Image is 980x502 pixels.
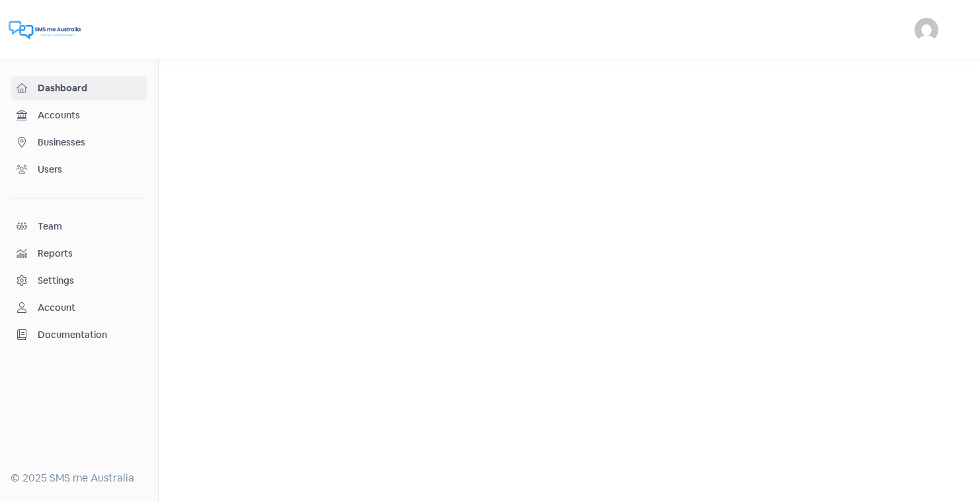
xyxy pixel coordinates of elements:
span: Dashboard [38,81,142,95]
a: Account [11,296,147,320]
a: Reports [11,241,147,266]
span: Documentation [38,328,142,342]
span: Reports [38,247,142,261]
div: Account [38,301,75,315]
span: Users [38,163,142,177]
a: Businesses [11,130,147,155]
a: Accounts [11,103,147,128]
div: © 2025 SMS me Australia [11,470,147,486]
a: Documentation [11,323,147,347]
span: Businesses [38,136,142,149]
span: Accounts [38,108,142,122]
img: User [915,18,938,42]
a: Users [11,157,147,182]
div: Settings [38,274,74,288]
a: Dashboard [11,76,147,101]
span: Team [38,220,142,233]
a: Settings [11,269,147,293]
a: Team [11,214,147,239]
